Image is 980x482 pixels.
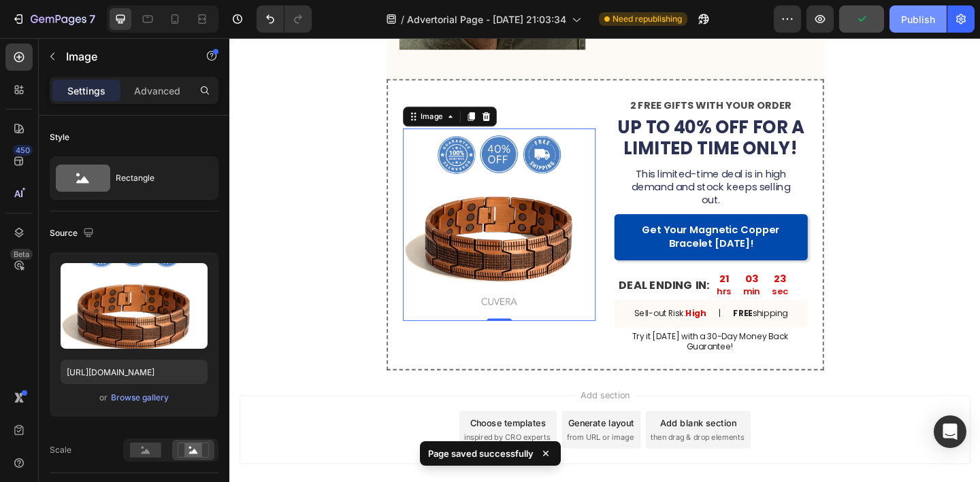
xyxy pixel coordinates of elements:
strong: FREE [548,293,569,306]
button: Browse gallery [110,391,169,404]
button: 7 [5,5,101,33]
div: Beta [10,249,33,260]
div: Rectangle [116,162,199,194]
div: 450 [13,145,33,156]
p: min [559,270,577,282]
strong: UP TO 40% OFF FOR A LIMITED TIME ONLY! [422,84,625,134]
p: Try it [DATE] with a 30-Day Money Back Guarantee! [419,320,627,343]
input: https://example.com/image.jpg [61,360,208,384]
span: Advertorial Page - [DATE] 21:03:34 [407,12,566,27]
div: 21 [530,256,546,270]
div: Choose templates [262,411,344,426]
strong: 2 FREE GIFTS WITH YOUR ORDER [436,65,612,81]
div: Undo/Redo [257,5,312,33]
p: Image [66,48,182,65]
div: Generate layout [369,411,440,426]
span: Need republishing [612,13,682,25]
p: DEAL ENDING IN: [420,261,522,277]
a: Get Your Magnetic Copper Bracelet [DATE]! [419,192,629,242]
span: or [99,390,108,406]
p: Get Your Magnetic Copper Bracelet [DATE]! [435,203,612,231]
div: 23 [590,256,608,270]
img: preview-image [61,263,208,349]
div: Add blank section [468,411,551,426]
p: Sell-out Risk: [440,294,519,306]
div: Browse gallery [111,392,169,404]
div: Publish [901,12,935,27]
div: 03 [559,256,577,270]
span: inspired by CRO experts [255,428,348,441]
p: hrs [530,270,546,282]
span: / [401,12,404,27]
div: Source [50,224,97,243]
button: Publish [889,5,947,33]
p: 7 [89,11,95,27]
p: This limited-time deal is in high demand and stock keeps selling out. [435,141,612,184]
div: Open Intercom Messenger [934,415,966,448]
span: Add section [376,381,441,396]
iframe: Design area [229,38,980,482]
img: gempages_552324372220609562-4f33075d-b1b9-4daa-a980-17fab869c598.png [189,99,399,309]
div: Image [206,80,235,92]
p: sec [590,270,608,282]
p: Page saved successfully [428,447,534,460]
p: | [532,294,534,306]
p: Advanced [134,84,180,98]
div: Style [50,131,69,143]
strong: High [496,293,519,306]
p: Settings [67,84,105,98]
span: from URL or image [367,428,440,441]
div: Scale [50,444,71,456]
span: then drag & drop elements [458,428,559,441]
p: shipping [548,294,607,306]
